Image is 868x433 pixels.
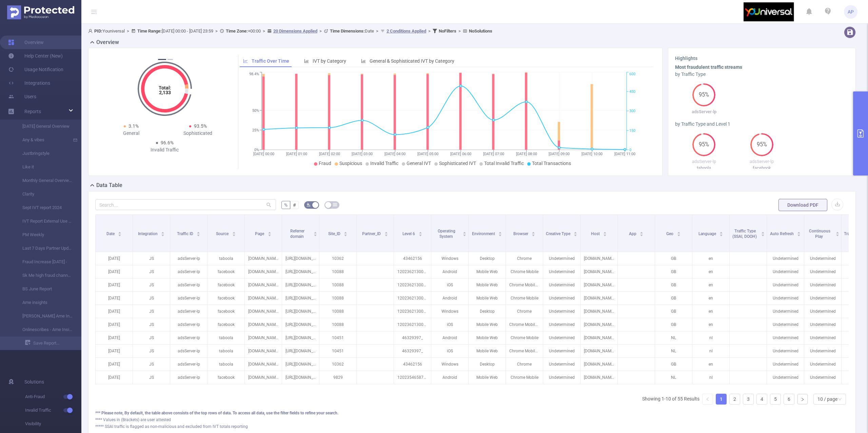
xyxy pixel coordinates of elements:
p: JS [133,305,170,318]
i: icon: bar-chart [361,59,366,63]
p: Undetermined [543,252,580,265]
p: [DOMAIN_NAME] [580,265,617,278]
p: 10088 [319,265,356,278]
i: icon: caret-up [384,231,388,233]
span: Auto Refresh [770,231,795,236]
i: icon: caret-down [384,233,388,235]
span: 3.1% [129,123,139,129]
span: Page [255,231,265,236]
tspan: Total: [158,85,171,90]
i: icon: caret-up [118,231,122,233]
i: icon: caret-down [118,233,122,235]
p: 43462156 [394,252,431,265]
a: Monthly General Overview JS Yahoo [14,174,73,187]
u: 2 Conditions Applied [387,28,426,34]
span: IVT by Category [313,58,346,64]
p: Undetermined [543,305,580,318]
p: facebook [208,305,244,318]
p: [DOMAIN_NAME] [245,292,282,305]
img: Protected Media [7,5,74,19]
p: Undetermined [767,292,804,305]
p: GB [655,292,692,305]
p: Undetermined [767,265,804,278]
span: Anti-Fraud [25,390,81,404]
p: adsServer-lp [675,108,733,115]
i: icon: caret-down [268,233,271,235]
p: [DOMAIN_NAME] [245,252,282,265]
a: 3 [743,394,753,404]
p: [URL][DOMAIN_NAME] [282,279,319,291]
tspan: 50% [252,108,259,113]
p: GB [655,279,692,291]
span: % [284,202,288,208]
i: icon: caret-down [232,233,236,235]
p: 120236213008080728 [394,265,431,278]
div: Sort [343,231,348,235]
p: Undetermined [804,265,841,278]
span: Operating System [438,229,455,239]
i: icon: caret-up [344,231,348,233]
a: 5 [770,394,781,404]
span: Invalid Traffic [25,404,81,417]
div: Sort [418,231,422,235]
b: No Filters [439,28,456,34]
button: 2 [167,59,173,60]
p: Windows [431,305,468,318]
a: Ame insights [14,296,73,309]
p: adsServer-lp [170,305,207,318]
span: Integration [138,231,159,236]
p: GB [655,252,692,265]
i: icon: caret-up [532,231,535,233]
div: Sort [462,231,467,235]
span: Solutions [24,375,44,389]
span: # [293,202,296,208]
b: PID: [94,28,102,34]
i: icon: caret-down [677,233,680,235]
button: 1 [158,59,166,60]
p: adsServer-lp [170,252,207,265]
div: Sort [498,231,502,235]
tspan: [DATE] 11:00 [614,152,635,156]
tspan: [DATE] 05:00 [417,152,438,156]
span: Invalid Traffic [370,161,398,166]
p: en [692,292,729,305]
p: 10088 [319,292,356,305]
i: icon: caret-up [797,231,801,233]
p: facebook [208,279,244,291]
span: Date [106,231,116,236]
p: Undetermined [804,279,841,291]
span: > [426,28,433,34]
p: [URL][DOMAIN_NAME] [282,265,319,278]
p: Undetermined [767,279,804,291]
span: Creative Type [546,231,571,236]
tspan: [DATE] 08:00 [516,152,537,156]
i: icon: caret-down [574,233,577,235]
span: 93.5% [194,123,207,129]
li: 6 [784,394,794,405]
p: Chrome Mobile iOS [506,279,543,291]
i: icon: caret-down [719,233,723,235]
i: icon: caret-up [498,231,502,233]
span: Sophisticated IVT [439,161,476,166]
a: BS June Report [14,282,73,296]
p: Mobile Web [469,265,506,278]
a: Sept IVT report 2024 [14,201,73,214]
a: 1 [716,394,726,404]
a: Reports [24,105,41,118]
p: Android [431,292,468,305]
p: Desktop [469,305,506,318]
b: Time Range: [137,28,162,34]
p: JS [133,279,170,291]
p: adsServer-lp [733,158,791,165]
span: App [629,231,637,236]
u: 20 Dimensions Applied [273,28,317,34]
i: icon: caret-up [719,231,723,233]
span: Level 6 [402,231,416,236]
tspan: [DATE] 00:00 [253,152,274,156]
div: 10 / page [817,394,837,404]
i: icon: right [801,397,805,401]
span: Suspicious [339,161,362,166]
p: [DOMAIN_NAME] [245,265,282,278]
b: No Solutions [469,28,492,34]
a: 4 [757,394,767,404]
